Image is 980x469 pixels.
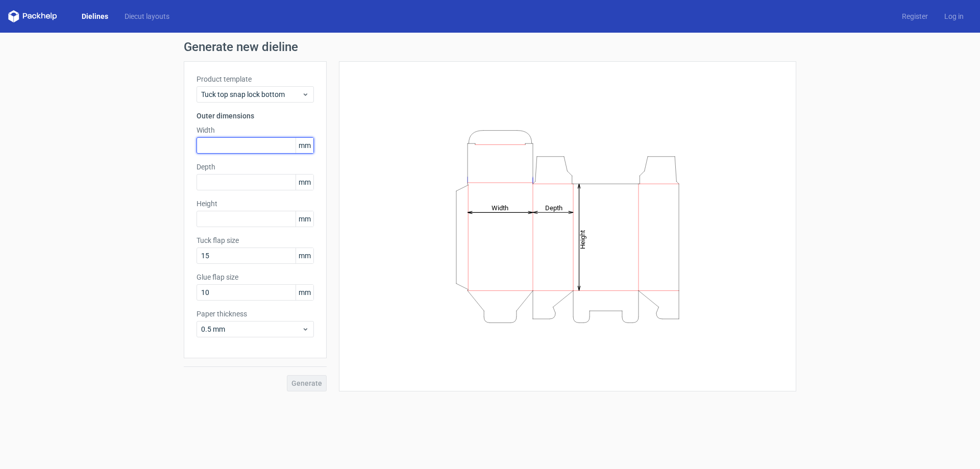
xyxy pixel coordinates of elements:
[936,11,972,21] a: Log in
[197,272,314,282] label: Glue flap size
[197,309,314,319] label: Paper thickness
[296,175,313,190] span: mm
[296,248,313,263] span: mm
[197,235,314,245] label: Tuck flap size
[579,230,586,249] tspan: Height
[116,11,178,21] a: Diecut layouts
[894,11,936,21] a: Register
[197,125,314,135] label: Width
[296,138,313,153] span: mm
[201,324,302,334] span: 0.5 mm
[197,162,314,172] label: Depth
[197,111,314,121] h3: Outer dimensions
[492,204,508,211] tspan: Width
[296,211,313,227] span: mm
[545,204,562,211] tspan: Depth
[197,74,314,84] label: Product template
[184,41,796,53] h1: Generate new dieline
[201,89,302,100] span: Tuck top snap lock bottom
[296,285,313,300] span: mm
[197,199,314,209] label: Height
[73,11,116,21] a: Dielines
